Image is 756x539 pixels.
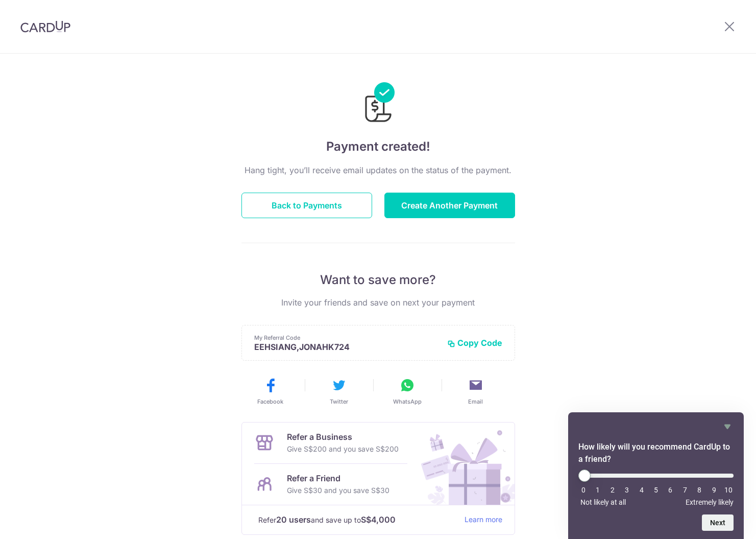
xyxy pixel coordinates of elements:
[241,296,515,309] p: Invite your friends and save on next your payment
[622,486,632,494] li: 3
[665,486,675,494] li: 6
[680,486,690,494] li: 7
[362,82,395,125] img: Payments
[309,377,369,406] button: Twitter
[287,443,399,455] p: Give S$200 and you save S$200
[276,513,311,526] strong: 20 users
[593,486,603,494] li: 1
[240,377,301,406] button: Facebook
[241,272,515,288] p: Want to save more?
[721,420,734,433] button: Hide survey
[377,377,437,406] button: WhatsApp
[637,486,647,494] li: 4
[254,342,439,352] p: EEHSIANG,JONAHK724
[578,420,734,531] div: How likely will you recommend CardUp to a friend? Select an option from 0 to 10, with 0 being Not...
[287,472,389,484] p: Refer a Friend
[241,137,515,156] h4: Payment created!
[607,486,618,494] li: 2
[257,397,283,406] span: Facebook
[411,423,515,505] img: Refer
[241,193,372,218] button: Back to Payments
[20,20,70,33] img: CardUp
[702,514,734,531] button: Next question
[393,397,422,406] span: WhatsApp
[330,397,348,406] span: Twitter
[287,431,399,443] p: Refer a Business
[723,486,734,494] li: 10
[580,498,626,506] span: Not likely at all
[384,193,515,218] button: Create Another Payment
[709,486,719,494] li: 9
[578,486,589,494] li: 0
[694,486,704,494] li: 8
[241,164,515,176] p: Hang tight, you’ll receive email updates on the status of the payment.
[578,470,734,506] div: How likely will you recommend CardUp to a friend? Select an option from 0 to 10, with 0 being Not...
[578,441,734,465] h2: How likely will you recommend CardUp to a friend? Select an option from 0 to 10, with 0 being Not...
[465,513,502,526] a: Learn more
[258,513,456,526] p: Refer and save up to
[468,397,483,406] span: Email
[361,513,396,526] strong: S$4,000
[287,484,389,497] p: Give S$30 and you save S$30
[686,498,734,506] span: Extremely likely
[651,486,661,494] li: 5
[447,338,502,348] button: Copy Code
[446,377,506,406] button: Email
[254,334,439,342] p: My Referral Code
